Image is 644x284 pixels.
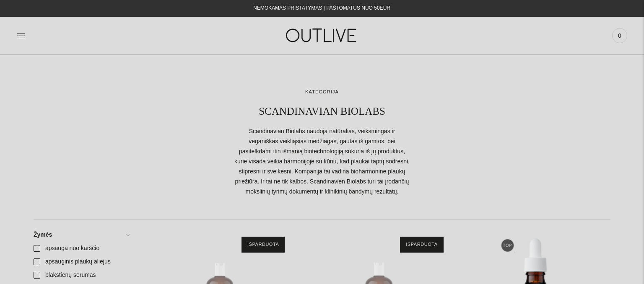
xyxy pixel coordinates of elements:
img: OUTLIVE [270,21,374,50]
span: 0 [614,30,626,41]
a: 0 [612,26,627,45]
a: apsauginis plaukų aliejus [29,255,135,269]
a: apsauga nuo karščio [29,242,135,255]
a: Žymės [29,228,135,242]
div: NEMOKAMAS PRISTATYMAS Į PAŠTOMATUS NUO 50EUR [253,3,390,13]
a: blakstienų serumas [29,269,135,282]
